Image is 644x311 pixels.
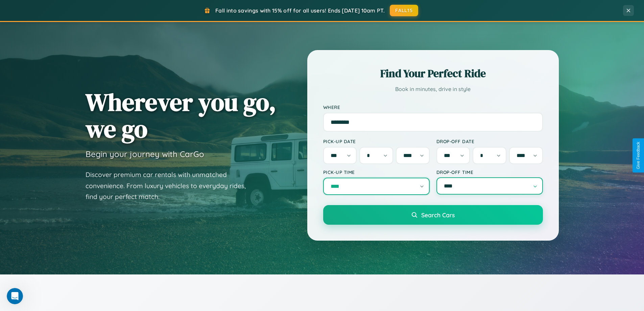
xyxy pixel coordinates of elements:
[436,169,543,175] label: Drop-off Time
[323,169,430,175] label: Pick-up Time
[436,138,543,144] label: Drop-off Date
[7,288,23,304] iframe: Intercom live chat
[86,89,276,142] h1: Wherever you go, we go
[86,169,255,202] p: Discover premium car rentals with unmatched convenience. From luxury vehicles to everyday rides, ...
[323,104,543,110] label: Where
[323,138,430,144] label: Pick-up Date
[636,142,641,169] div: Give Feedback
[390,5,418,16] button: FALL15
[323,84,543,94] p: Book in minutes, drive in style
[421,211,455,219] span: Search Cars
[323,66,543,81] h2: Find Your Perfect Ride
[215,7,385,14] span: Fall into savings with 15% off for all users! Ends [DATE] 10am PT.
[323,205,543,225] button: Search Cars
[86,149,204,159] h3: Begin your journey with CarGo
